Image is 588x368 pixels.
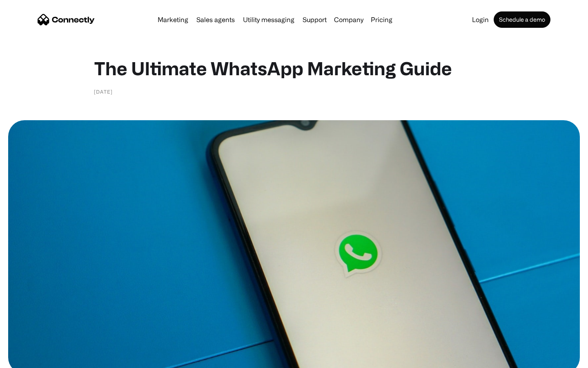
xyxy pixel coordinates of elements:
[367,16,396,23] a: Pricing
[8,354,49,365] aside: Language selected: English
[193,16,238,23] a: Sales agents
[94,57,494,79] h1: The Ultimate WhatsApp Marketing Guide
[299,16,330,23] a: Support
[94,88,113,96] div: [DATE]
[494,11,550,28] a: Schedule a demo
[334,14,363,25] div: Company
[16,354,49,365] ul: Language list
[469,16,492,23] a: Login
[154,16,192,23] a: Marketing
[240,16,298,23] a: Utility messaging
